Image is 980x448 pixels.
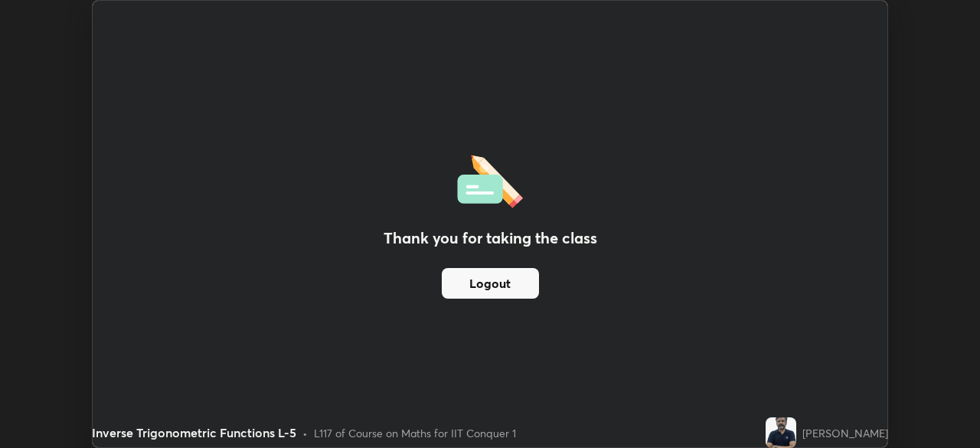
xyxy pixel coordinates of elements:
button: Logout [442,268,539,299]
div: L117 of Course on Maths for IIT Conquer 1 [314,425,516,441]
img: offlineFeedback.1438e8b3.svg [457,150,523,208]
div: • [302,425,308,441]
div: Inverse Trigonometric Functions L-5 [92,423,296,442]
img: d8b87e4e38884df7ad8779d510b27699.jpg [766,417,796,448]
h2: Thank you for taking the class [384,227,597,250]
div: [PERSON_NAME] [802,425,888,441]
